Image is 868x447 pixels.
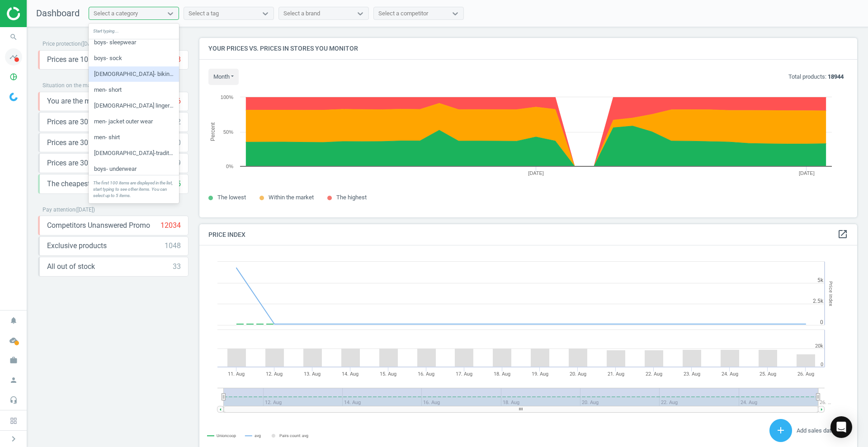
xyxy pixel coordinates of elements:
div: grid [89,39,179,175]
button: add [769,419,792,442]
text: 5k [817,277,824,283]
div: men- jacket outer wear [89,114,179,129]
text: 0 [820,319,823,325]
div: 1048 [165,241,181,251]
div: The first 100 items are displayed in the list, start typing to see other items. You can select up... [89,175,179,203]
div: boys- underwear [89,161,179,177]
tspan: 11. Aug [228,371,245,377]
tspan: 18. Aug [494,371,510,377]
tspan: 14. Aug [342,371,359,377]
button: chevron_right [2,433,25,445]
span: The cheapest price [47,179,107,189]
text: 20k [815,343,823,349]
span: The highest [336,194,367,201]
div: Select a category [94,9,138,18]
span: Price protection [42,41,81,47]
tspan: [DATE] [799,170,815,176]
i: headset_mic [5,391,22,409]
div: [DEMOGRAPHIC_DATA] lingerie sleepwear [89,98,179,113]
span: ( [DATE] ) [75,207,95,213]
i: notifications [5,312,22,329]
tspan: Price Index [828,281,834,306]
tspan: 25. Aug [759,371,776,377]
i: cloud_done [5,332,22,349]
i: open_in_new [837,229,848,240]
span: All out of stock [47,262,95,272]
div: men- shirt [89,130,179,145]
tspan: 13. Aug [304,371,321,377]
tspan: avg [255,433,261,438]
tspan: [DATE] [528,170,544,176]
tspan: 26. Aug [797,371,814,377]
tspan: 12. Aug [266,371,283,377]
div: men- short [89,82,179,98]
i: timeline [5,48,22,66]
i: work [5,352,22,369]
div: boys- sock [89,51,179,66]
span: Within the market [269,194,314,201]
i: chevron_right [8,433,19,444]
tspan: 16. Aug [418,371,434,377]
i: pie_chart_outlined [5,68,22,85]
span: Competitors Unanswered Promo [47,221,150,231]
img: ajHJNr6hYgQAAAAASUVORK5CYII= [7,7,71,20]
div: Select a brand [283,9,320,18]
a: open_in_new [837,229,848,240]
span: ( [DATE] ) [81,41,100,47]
tspan: 20. Aug [570,371,586,377]
div: Select a tag [189,9,219,18]
text: 0% [226,164,233,169]
tspan: 24. Aug [722,371,738,377]
tspan: 22. Aug [646,371,662,377]
div: Select a competitor [378,9,428,18]
i: add [775,425,786,436]
span: Prices are 30% below the minimum [47,117,159,127]
p: Total products: [788,73,844,81]
div: Start typing... [89,24,179,39]
b: 18944 [828,73,844,80]
span: Prices are 30% higher than the maximal [47,158,169,168]
tspan: Pairs count: avg [279,433,308,438]
tspan: Unioncoop [217,433,236,438]
span: Add sales data [797,427,835,434]
i: person [5,372,22,389]
span: Dashboard [36,8,80,19]
span: Situation on the market before repricing [42,82,139,89]
span: Prices are 30% higher than the minimum [47,138,165,148]
span: Exclusive products [47,241,107,251]
tspan: 15. Aug [380,371,396,377]
text: 0 [821,362,823,367]
div: Open Intercom Messenger [830,416,852,438]
tspan: 23. Aug [684,371,700,377]
span: The lowest [217,194,246,201]
button: month [208,69,239,85]
tspan: 17. Aug [456,371,472,377]
tspan: 21. Aug [608,371,624,377]
div: boys- sleepwear [89,35,179,50]
div: [DEMOGRAPHIC_DATA]-traditional wear [89,146,179,161]
text: 100% [221,94,233,100]
text: 2.5k [813,298,824,304]
h4: Your prices vs. prices in stores you monitor [199,38,857,59]
span: Prices are 100% below min competitor [47,55,169,65]
i: search [5,28,22,46]
img: wGWNvw8QSZomAAAAABJRU5ErkJggg== [9,93,18,101]
div: [DEMOGRAPHIC_DATA]- bikini brief panty [89,66,179,82]
div: 12034 [160,221,181,231]
span: Pay attention [42,207,75,213]
tspan: 19. Aug [532,371,548,377]
h4: Price Index [199,224,857,245]
tspan: Percent [210,122,216,141]
tspan: 26. … [820,400,831,405]
div: 33 [173,262,181,272]
span: You are the most expensive [47,96,134,106]
text: 50% [223,129,233,135]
